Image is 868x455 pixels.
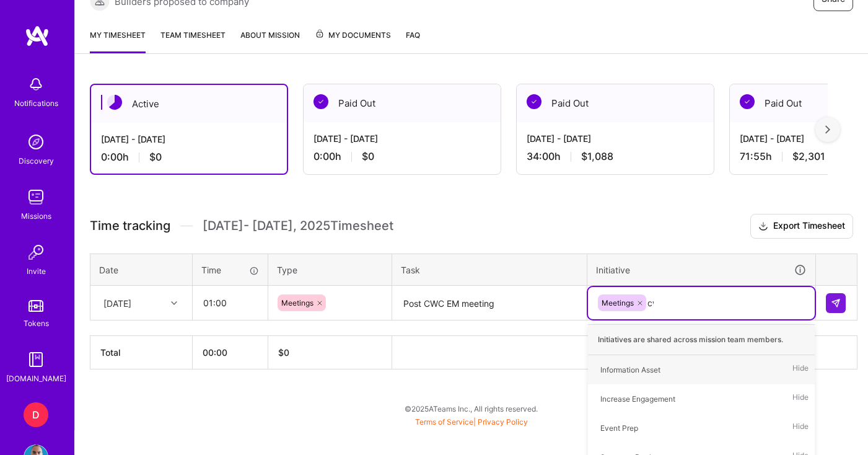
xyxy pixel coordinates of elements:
[24,130,48,154] img: discovery
[362,150,374,163] span: $0
[826,293,847,313] div: null
[193,336,268,369] th: 00:00
[149,151,162,164] span: $0
[91,85,287,123] div: Active
[24,240,48,265] img: Invite
[313,150,491,163] div: 0:00 h
[602,298,634,307] span: Meetings
[24,347,48,372] img: guide book
[758,220,768,233] i: icon Download
[415,417,528,426] span: |
[831,298,841,308] img: Submit
[21,210,51,223] div: Missions
[20,402,51,427] a: D
[90,254,193,286] th: Date
[203,218,393,234] span: [DATE] - [DATE] , 2025 Timesheet
[600,422,638,435] div: Event Prep
[90,336,193,369] th: Total
[6,372,66,385] div: [DOMAIN_NAME]
[588,324,815,355] div: Initiatives are shared across mission team members.
[792,391,809,407] span: Hide
[792,361,809,378] span: Hide
[517,84,714,122] div: Paid Out
[600,363,660,376] div: Information Asset
[315,29,391,53] a: My Documents
[74,393,868,424] div: © 2025 ATeams Inc., All rights reserved.
[201,263,259,276] div: Time
[278,347,289,358] span: $ 0
[160,29,226,53] a: Team timesheet
[101,133,277,146] div: [DATE] - [DATE]
[527,132,704,145] div: [DATE] - [DATE]
[19,154,54,167] div: Discovery
[14,97,58,110] div: Notifications
[24,317,49,330] div: Tokens
[825,125,830,134] img: right
[24,402,48,427] div: D
[393,287,585,320] textarea: Post CWC EM meeting
[527,150,704,163] div: 34:00 h
[193,286,267,319] input: HH:MM
[90,218,170,234] span: Time tracking
[527,94,541,109] img: Paid Out
[90,29,146,53] a: My timesheet
[304,84,501,122] div: Paid Out
[315,29,391,42] span: My Documents
[24,185,48,210] img: teamwork
[596,263,807,277] div: Initiative
[268,254,392,286] th: Type
[281,298,313,307] span: Meetings
[792,420,809,436] span: Hide
[103,296,131,309] div: [DATE]
[792,150,825,163] span: $2,301
[313,132,491,145] div: [DATE] - [DATE]
[392,254,587,286] th: Task
[581,150,613,163] span: $1,088
[406,29,420,53] a: FAQ
[478,417,528,426] a: Privacy Policy
[171,300,177,306] i: icon Chevron
[24,72,48,97] img: bell
[25,25,50,47] img: logo
[28,300,43,312] img: tokens
[240,29,300,53] a: About Mission
[107,95,122,110] img: Active
[740,94,755,109] img: Paid Out
[27,265,46,278] div: Invite
[415,417,473,426] a: Terms of Service
[101,151,277,164] div: 0:00 h
[750,214,853,239] button: Export Timesheet
[313,94,328,109] img: Paid Out
[600,392,675,405] div: Increase Engagement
